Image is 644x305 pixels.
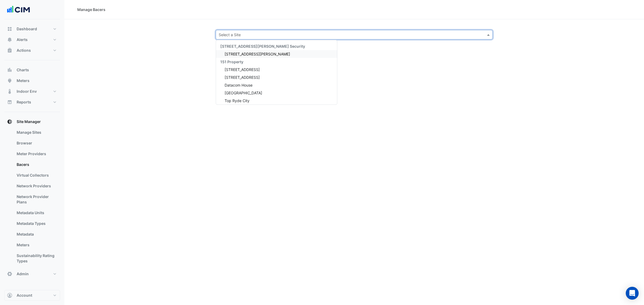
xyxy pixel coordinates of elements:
button: Alerts [4,34,60,45]
span: [STREET_ADDRESS] [225,75,260,80]
app-icon: Indoor Env [7,89,12,94]
span: Reports [17,99,31,105]
button: Reports [4,97,60,107]
a: Metadata Units [12,207,60,218]
span: [STREET_ADDRESS][PERSON_NAME] Security [220,44,305,49]
a: Virtual Collectors [12,170,60,181]
app-icon: Reports [7,99,12,105]
span: Meters [17,78,30,83]
span: Indoor Env [17,89,37,94]
span: Charts [17,67,29,73]
button: Charts [4,65,60,75]
app-icon: Dashboard [7,26,12,32]
app-icon: Alerts [7,37,12,42]
button: Dashboard [4,24,60,34]
button: Site Manager [4,116,60,127]
button: Actions [4,45,60,56]
ng-dropdown-panel: Options list [216,40,337,105]
a: Network Provider Plans [12,191,60,207]
button: Meters [4,75,60,86]
app-icon: Site Manager [7,119,12,124]
span: [STREET_ADDRESS] [225,67,260,72]
button: Account [4,290,60,301]
span: Actions [17,48,31,53]
a: Meter Providers [12,148,60,159]
a: Manage Sites [12,127,60,138]
span: [GEOGRAPHIC_DATA] [225,91,262,95]
a: Bacers [12,159,60,170]
app-icon: Charts [7,67,12,73]
span: Admin [17,271,29,277]
button: Admin [4,269,60,279]
span: Account [17,293,32,298]
div: Site Manager [4,127,60,269]
span: Site Manager [17,119,41,124]
span: Datacom House [225,83,253,87]
app-icon: Admin [7,271,12,277]
a: Sustainability Rating Types [12,250,60,266]
span: [STREET_ADDRESS][PERSON_NAME] [225,52,290,56]
a: Browser [12,138,60,148]
a: Metadata [12,229,60,240]
a: Meters [12,240,60,250]
span: Top Ryde City [225,98,250,103]
span: 151 Property [220,59,243,64]
span: Alerts [17,37,28,42]
img: Company Logo [6,4,31,15]
div: Manage Bacers [77,7,105,12]
app-icon: Actions [7,48,12,53]
a: Network Providers [12,181,60,191]
a: Metadata Types [12,218,60,229]
div: Open Intercom Messenger [626,287,639,300]
span: Dashboard [17,26,37,32]
button: Indoor Env [4,86,60,97]
app-icon: Meters [7,78,12,83]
